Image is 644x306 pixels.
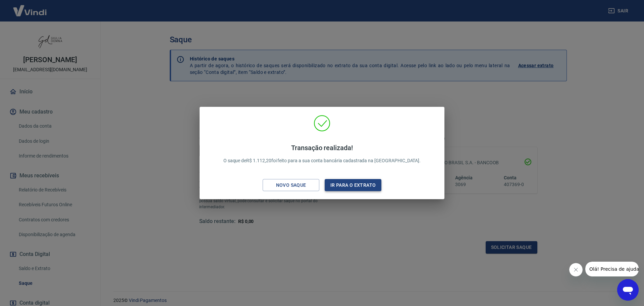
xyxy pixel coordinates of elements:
[617,279,639,301] iframe: Botão para abrir a janela de mensagens
[223,144,421,164] p: O saque de R$ 1.112,20 foi feito para a sua conta bancária cadastrada na [GEOGRAPHIC_DATA].
[585,262,639,276] iframe: Mensagem da empresa
[263,179,319,191] button: Novo saque
[223,144,421,152] h4: Transação realizada!
[4,5,56,10] span: Olá! Precisa de ajuda?
[268,181,314,189] div: Novo saque
[325,179,381,191] button: Ir para o extrato
[569,263,583,276] iframe: Fechar mensagem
